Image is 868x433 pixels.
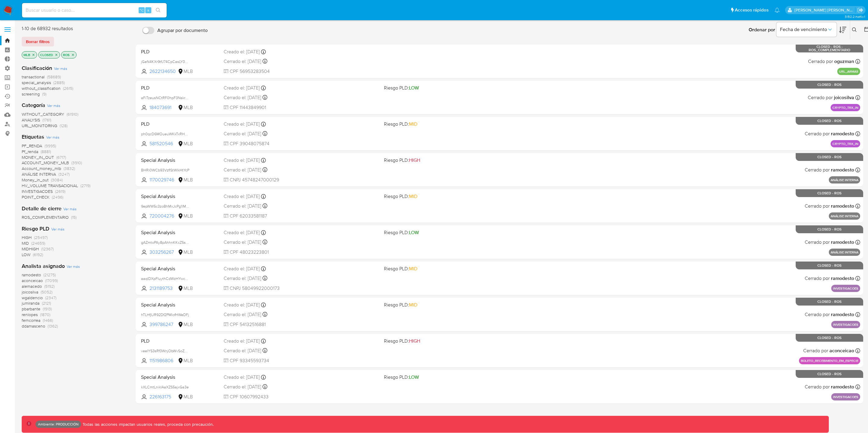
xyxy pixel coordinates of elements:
[139,7,144,13] span: ⌥
[857,7,863,13] a: Salir
[147,7,149,13] span: s
[22,6,167,14] input: Buscar usuario o caso...
[794,7,855,13] p: leidy.martinez@mercadolibre.com.co
[81,422,214,427] p: Todas las acciones impactan usuarios reales, proceda con precaución.
[775,8,780,13] a: Notificaciones
[152,6,164,14] button: search-icon
[38,423,79,425] p: Ambiente: PRODUCCIÓN
[735,7,769,13] span: Accesos rápidos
